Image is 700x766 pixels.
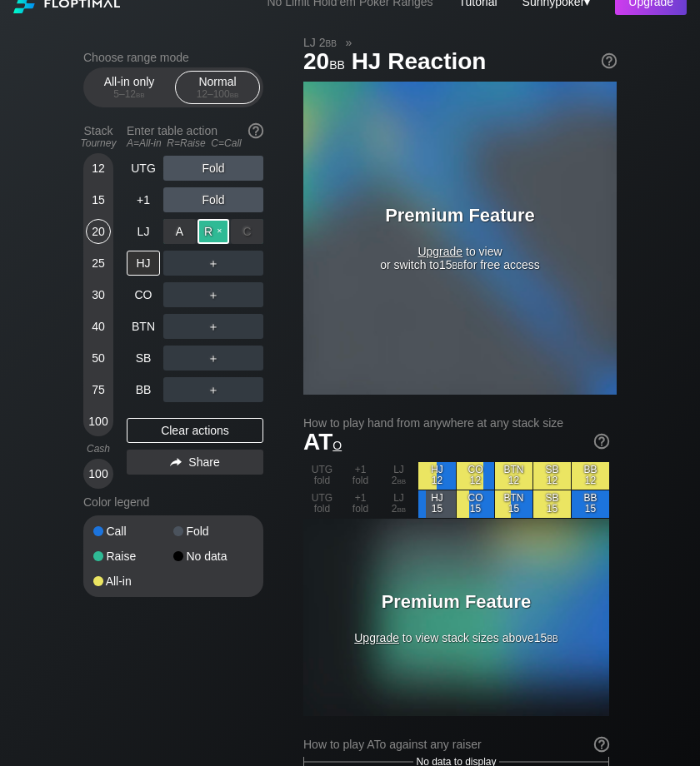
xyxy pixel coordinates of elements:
[572,490,609,518] div: BB 15
[329,54,345,72] span: bb
[303,490,341,518] div: UTG fold
[127,137,263,149] div: A=All-in R=Raise C=Call
[163,251,263,276] div: ＋
[163,377,263,402] div: ＋
[86,346,111,371] div: 50
[197,219,230,244] div: R
[86,314,111,339] div: 40
[572,462,609,490] div: BB 12
[163,219,263,244] div: Raise
[457,462,494,490] div: CO 12
[301,49,347,77] span: 20
[303,462,341,490] div: UTG fold
[163,314,263,339] div: ＋
[212,226,222,235] span: ✕
[592,432,611,450] img: help.32db89a4.svg
[173,550,253,562] div: No data
[352,591,561,644] div: to view stack sizes above 15
[127,450,263,475] div: Share
[452,258,463,271] span: bb
[86,409,111,434] div: 100
[332,435,342,453] span: o
[230,88,239,100] span: bb
[83,51,263,64] h2: Choose range mode
[325,36,336,49] span: bb
[592,735,611,754] img: help.32db89a4.svg
[533,490,571,518] div: SB 15
[418,462,456,490] div: HJ 12
[127,377,160,402] div: BB
[380,490,417,518] div: LJ 2
[337,36,361,49] span: »
[127,117,263,156] div: Enter table action
[397,475,407,486] span: bb
[179,72,256,103] div: Normal
[303,416,609,430] h2: How to play hand from anywhere at any stack size
[349,49,489,77] span: HJ Reaction
[163,219,196,244] div: A
[127,418,263,443] div: Clear actions
[457,490,494,518] div: CO 15
[127,314,160,339] div: BTN
[182,88,252,100] div: 12 – 100
[86,187,111,212] div: 15
[418,490,456,518] div: HJ 15
[495,490,532,518] div: BTN 15
[342,490,379,518] div: +1 fold
[91,72,167,103] div: All-in only
[247,122,265,140] img: help.32db89a4.svg
[127,187,160,212] div: +1
[163,282,263,307] div: ＋
[301,35,339,50] span: LJ 2
[397,503,407,515] span: bb
[86,251,111,276] div: 25
[136,88,145,100] span: bb
[93,550,173,562] div: Raise
[231,219,263,244] div: C
[354,631,399,644] span: Upgrade
[127,251,160,276] div: HJ
[77,443,120,455] div: Cash
[600,52,618,70] img: help.32db89a4.svg
[93,575,173,587] div: All-in
[170,458,182,467] img: share.864f2f62.svg
[163,346,263,371] div: ＋
[342,462,379,490] div: +1 fold
[83,489,263,515] div: Color legend
[495,462,532,490] div: BTN 12
[86,282,111,307] div: 30
[533,462,571,490] div: SB 12
[77,137,120,149] div: Tourney
[417,245,462,258] span: Upgrade
[86,377,111,402] div: 75
[356,205,564,271] div: to view or switch to 15 for free access
[547,631,557,644] span: bb
[380,462,417,490] div: LJ 2
[77,117,120,156] div: Stack
[86,461,111,486] div: 100
[173,525,253,537] div: Fold
[127,219,160,244] div: LJ
[163,187,263,212] div: Fold
[163,156,263,181] div: Fold
[93,525,173,537] div: Call
[86,219,111,244] div: 20
[356,205,564,226] h3: Premium Feature
[352,591,561,613] h3: Premium Feature
[127,156,160,181] div: UTG
[86,156,111,181] div: 12
[127,282,160,307] div: CO
[303,738,609,751] div: How to play ATo against any raiser
[94,88,164,100] div: 5 – 12
[127,346,160,371] div: SB
[303,429,342,455] span: AT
